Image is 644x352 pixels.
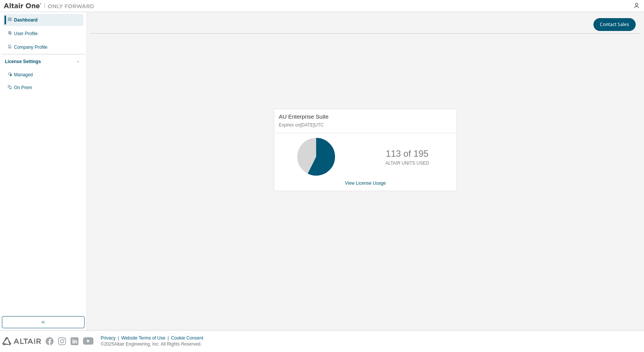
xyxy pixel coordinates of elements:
div: User Profile [14,31,38,37]
img: linkedin.svg [71,337,78,345]
div: Website Terms of Use [121,335,171,341]
div: Cookie Consent [171,335,207,341]
a: View License Usage [345,181,386,186]
img: youtube.svg [83,337,94,345]
span: AU Enterprise Suite [279,113,329,120]
div: Managed [14,72,33,78]
button: Contact Sales [593,18,636,31]
div: On Prem [14,85,32,91]
div: Dashboard [14,17,38,23]
img: Altair One [4,2,98,10]
img: facebook.svg [46,337,54,345]
p: ALTAIR UNITS USED [385,160,429,167]
p: © 2025 Altair Engineering, Inc. All Rights Reserved. [101,341,208,347]
p: Expires on [DATE] UTC [279,122,450,128]
div: Company Profile [14,44,48,50]
img: instagram.svg [58,337,66,345]
img: altair_logo.svg [2,337,41,345]
div: License Settings [5,59,41,65]
div: Privacy [101,335,121,341]
p: 113 of 195 [386,147,429,160]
